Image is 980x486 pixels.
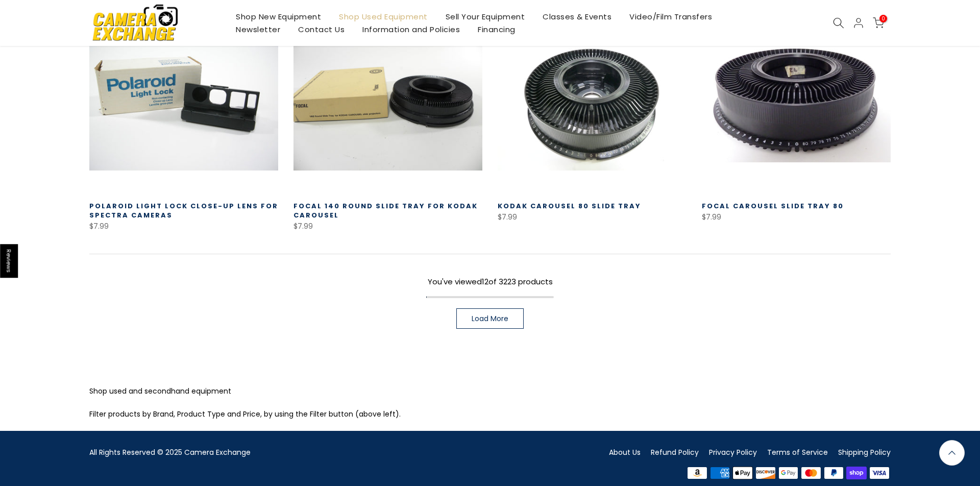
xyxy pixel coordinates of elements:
[838,447,891,457] a: Shipping Policy
[428,276,553,287] span: You've viewed of 3223 products
[651,447,699,457] a: Refund Policy
[939,440,965,466] a: Back to the top
[456,308,524,329] a: Load More
[89,408,891,421] p: Filter products by Brand, Product Type and Price, by using the Filter button (above left).
[709,447,757,457] a: Privacy Policy
[845,465,868,480] img: shopify pay
[498,201,641,211] a: Kodak Carousel 80 Slide Tray
[868,465,891,480] img: visa
[498,211,687,224] div: $7.99
[89,446,482,459] div: All Rights Reserved © 2025 Camera Exchange
[609,447,641,457] a: About Us
[354,23,469,36] a: Information and Policies
[293,201,478,220] a: Focal 140 Round Slide Tray for Kodak Carousel
[686,465,709,480] img: amazon payments
[800,465,823,480] img: master
[436,10,534,23] a: Sell Your Equipment
[777,465,800,480] img: google pay
[472,315,508,322] span: Load More
[89,385,891,398] p: Shop used and secondhand equipment
[330,10,437,23] a: Shop Used Equipment
[227,10,330,23] a: Shop New Equipment
[731,465,754,480] img: apple pay
[754,465,777,480] img: discover
[89,220,278,233] div: $7.99
[822,465,845,480] img: paypal
[708,465,731,480] img: american express
[289,23,354,36] a: Contact Us
[227,23,289,36] a: Newsletter
[534,10,621,23] a: Classes & Events
[767,447,828,457] a: Terms of Service
[89,201,278,220] a: Polaroid Light Lock Close-up lens for Spectra Cameras
[621,10,721,23] a: Video/Film Transfers
[469,23,525,36] a: Financing
[293,220,482,233] div: $7.99
[873,17,884,29] a: 0
[482,276,488,287] span: 12
[702,211,891,224] div: $7.99
[879,15,887,22] span: 0
[702,201,844,211] a: Focal Carousel Slide Tray 80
